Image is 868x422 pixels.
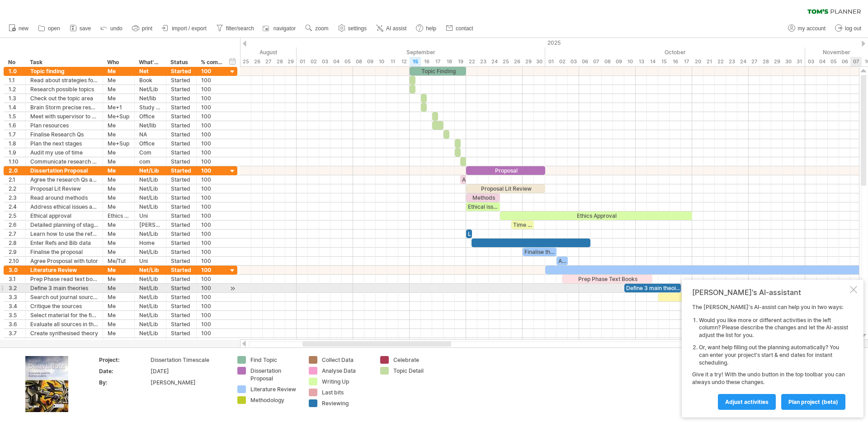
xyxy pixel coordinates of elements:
[410,67,466,75] div: Topic Finding
[30,94,98,103] div: Check out the topic area
[828,57,839,66] div: Wednesday, 5 November 2025
[9,67,21,75] div: 1.0
[108,302,130,310] div: Me
[201,202,223,211] div: 100
[414,23,439,34] a: help
[523,248,557,256] div: Finalise the Proposal
[788,399,838,405] span: plan project (beta)
[798,25,826,32] span: my account
[201,320,223,328] div: 100
[624,284,681,292] div: Define 3 main theoires
[30,103,98,112] div: Brain Storm precise research Qs
[845,25,861,32] span: log out
[647,57,658,66] div: Tuesday, 14 October 2025
[108,67,130,75] div: Me
[201,293,223,301] div: 100
[30,211,98,220] div: Ethical approval
[9,94,21,103] div: 1.3
[201,184,223,193] div: 100
[139,85,161,94] div: Net/Lib
[142,25,152,32] span: print
[171,121,192,130] div: Started
[30,230,98,238] div: Learn how to use the referencing in Word
[108,211,130,220] div: Ethics Comm
[139,329,161,338] div: Net/Lib
[139,175,161,184] div: Net/Lib
[108,266,130,274] div: Me
[692,304,848,409] div: The [PERSON_NAME]'s AI-assist can help you in two ways: Give it a try! With the undo button in th...
[718,394,776,410] a: Adjust activities
[466,202,500,211] div: Ethical issues
[9,166,21,175] div: 2.0
[315,25,328,32] span: zoom
[201,275,223,283] div: 100
[421,57,432,66] div: Tuesday, 16 September 2025
[139,284,161,292] div: Net/Lib
[201,329,223,338] div: 100
[30,148,98,157] div: Audit my use of time
[833,23,864,34] a: log out
[108,284,130,292] div: Me
[139,112,161,121] div: Office
[398,57,410,66] div: Friday, 12 September 2025
[171,257,192,265] div: Started
[139,266,161,274] div: Net/Lib
[725,399,769,405] span: Adjust activities
[568,57,579,66] div: Friday, 3 October 2025
[201,248,223,256] div: 100
[108,157,130,166] div: Me
[139,94,161,103] div: Net/lib
[139,58,161,67] div: What's needed
[353,57,364,66] div: Monday, 8 September 2025
[139,202,161,211] div: Net/Lib
[67,23,94,34] a: save
[201,130,223,139] div: 100
[545,57,557,66] div: Wednesday, 1 October 2025
[737,57,749,66] div: Friday, 24 October 2025
[534,57,545,66] div: Tuesday, 30 September 2025
[523,57,534,66] div: Monday, 29 September 2025
[30,139,98,148] div: Plan the next stages
[30,130,98,139] div: Finalise Research Qs
[9,293,21,301] div: 3.3
[30,248,98,256] div: Finalise the proposal
[330,57,342,66] div: Thursday, 4 September 2025
[749,57,760,66] div: Monday, 27 October 2025
[201,220,223,229] div: 100
[30,58,98,67] div: Task
[9,130,21,139] div: 1.7
[590,57,602,66] div: Tuesday, 7 October 2025
[336,23,369,34] a: settings
[30,293,98,301] div: Search out journal sources
[171,284,192,292] div: Started
[139,320,161,328] div: Net/Lib
[139,121,161,130] div: Net/lib
[30,329,98,338] div: Create synthesised theory
[171,76,192,84] div: Started
[9,284,21,292] div: 3.2
[108,121,130,130] div: Me
[319,57,330,66] div: Wednesday, 3 September 2025
[201,239,223,247] div: 100
[80,25,91,32] span: save
[36,23,63,34] a: open
[171,302,192,310] div: Started
[786,23,828,34] a: my account
[108,338,130,347] div: Me
[171,166,192,175] div: Started
[30,85,98,94] div: Research possible topics
[466,230,472,238] div: Learn to ref in Word
[466,184,545,193] div: Proposal Lit Review
[171,202,192,211] div: Started
[107,58,129,67] div: Who
[545,47,805,57] div: October 2025
[226,25,254,32] span: filter/search
[9,320,21,328] div: 3.6
[201,284,223,292] div: 100
[171,230,192,238] div: Started
[805,57,816,66] div: Monday, 3 November 2025
[376,57,387,66] div: Wednesday, 10 September 2025
[139,139,161,148] div: Office
[139,166,161,175] div: Net/Lib
[108,85,130,94] div: Me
